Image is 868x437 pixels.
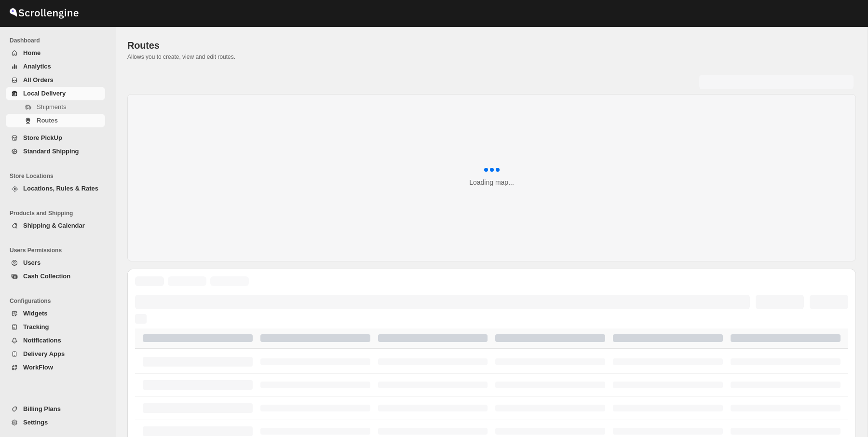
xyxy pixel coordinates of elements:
button: Cash Collection [6,270,105,283]
span: Users [23,259,41,266]
button: Analytics [6,60,105,73]
span: Configurations [10,297,109,305]
span: Billing Plans [23,405,61,412]
button: Shipping & Calendar [6,219,105,232]
span: Cash Collection [23,273,70,280]
span: Standard Shipping [23,148,79,155]
span: Dashboard [10,37,109,44]
span: Analytics [23,63,51,70]
span: Routes [127,40,160,51]
button: Routes [6,114,105,127]
button: Home [6,46,105,60]
span: Local Delivery [23,90,66,97]
span: Widgets [23,310,47,317]
button: Tracking [6,320,105,334]
span: WorkFlow [23,364,53,371]
span: All Orders [23,76,54,83]
button: Settings [6,416,105,429]
div: Loading map... [469,178,514,187]
button: Notifications [6,334,105,347]
button: Delivery Apps [6,347,105,361]
button: Widgets [6,307,105,320]
span: Tracking [23,323,49,330]
button: Shipments [6,100,105,114]
span: Settings [23,419,48,426]
span: Delivery Apps [23,350,65,357]
span: Store PickUp [23,134,62,141]
span: Locations, Rules & Rates [23,185,98,192]
button: Locations, Rules & Rates [6,182,105,195]
span: Notifications [23,337,61,344]
span: Store Locations [10,172,109,180]
p: Allows you to create, view and edit routes. [127,53,856,61]
button: Users [6,256,105,270]
button: All Orders [6,73,105,87]
button: Billing Plans [6,402,105,416]
span: Home [23,49,41,56]
span: Products and Shipping [10,209,109,217]
span: Shipments [37,103,66,110]
button: WorkFlow [6,361,105,374]
span: Users Permissions [10,246,109,254]
span: Shipping & Calendar [23,222,85,229]
span: Routes [37,117,58,124]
